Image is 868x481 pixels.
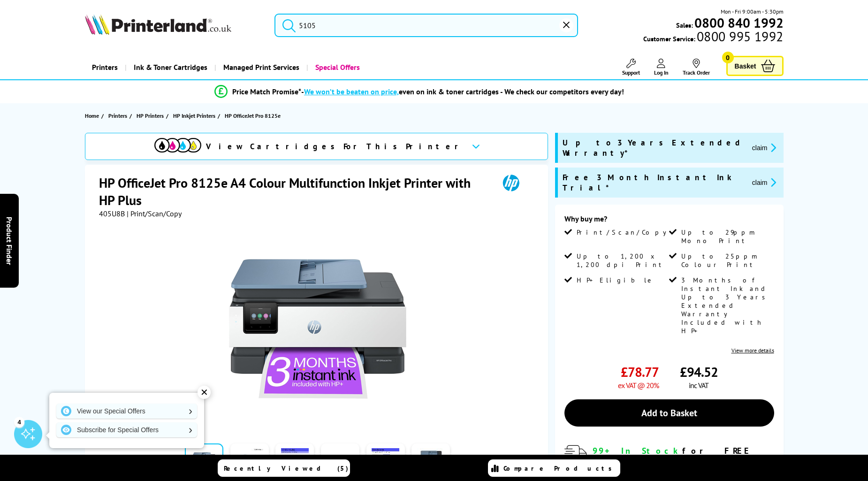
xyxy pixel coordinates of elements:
span: Price Match Promise* [232,87,301,96]
a: Basket 0 [726,56,784,76]
a: Support [622,59,640,76]
span: 3 Months of Instant Ink and Up to 3 Years Extended Warranty Included with HP+ [681,276,772,335]
span: Mon - Fri 9:00am - 5:30pm [721,7,784,16]
a: Printerland Logo [85,14,263,37]
span: Customer Service: [643,32,783,43]
span: Printers [108,111,127,121]
img: Printerland Logo [85,14,231,35]
span: | Print/Scan/Copy [127,209,182,218]
a: HP OfficeJet Pro 8125e [225,111,283,121]
span: Up to 3 Years Extended Warranty* [563,137,745,158]
span: View Cartridges For This Printer [206,141,464,152]
span: We won’t be beaten on price, [304,87,399,96]
span: 405U8B [99,209,125,218]
span: HP Printers [137,111,164,121]
button: promo-description [749,177,779,188]
span: Log In [654,69,669,76]
span: Support [622,69,640,76]
span: £78.77 [621,363,659,381]
span: £94.52 [680,363,718,381]
a: HP Printers [137,111,166,121]
span: 0 [722,52,734,63]
div: Why buy me? [564,214,774,228]
a: 0800 840 1992 [693,18,784,27]
b: 0800 840 1992 [694,14,784,31]
a: Add to Basket [564,399,774,427]
h1: HP OfficeJet Pro 8125e A4 Colour Multifunction Inkjet Printer with HP Plus [99,174,490,209]
span: Product Finder [5,216,14,265]
div: - even on ink & toner cartridges - We check our competitors every day! [301,87,624,96]
span: Up to 29ppm Mono Print [681,228,772,245]
input: Search product or brand [274,14,578,37]
img: HP [489,174,533,191]
span: Compare Products [503,464,617,473]
span: Basket [735,60,756,72]
span: Sales: [676,21,693,30]
a: View more details [731,347,774,354]
span: ex VAT @ 20% [618,381,659,390]
img: View Cartridges [154,138,201,153]
span: 99+ In Stock [593,445,682,456]
div: ✕ [198,386,211,399]
span: Recently Viewed (5) [224,464,349,473]
span: Home [85,111,99,121]
button: promo-description [749,142,779,153]
div: for FREE Next Day Delivery [593,445,774,467]
a: Log In [654,59,669,76]
div: 4 [14,417,24,427]
a: View our Special Offers [56,404,197,419]
span: Up to 25ppm Colour Print [681,252,772,269]
span: Ink & Toner Cartridges [134,55,207,79]
a: Subscribe for Special Offers [56,422,197,437]
a: Ink & Toner Cartridges [125,55,214,79]
a: Track Order [683,59,710,76]
span: 0800 995 1992 [695,32,783,41]
li: modal_Promise [63,84,775,100]
a: Printers [85,55,125,79]
a: HP Inkjet Printers [173,111,218,121]
a: Special Offers [306,55,367,79]
img: HP OfficeJet Pro 8125e [226,237,410,421]
a: Printers [108,111,129,121]
a: Managed Print Services [214,55,306,79]
a: Compare Products [488,459,620,477]
span: Up to 1,200 x 1,200 dpi Print [577,252,667,269]
span: HP+ Eligible [577,276,655,284]
span: Free 3 Month Instant Ink Trial* [563,172,745,193]
a: Recently Viewed (5) [218,459,350,477]
a: Home [85,111,101,121]
span: HP OfficeJet Pro 8125e [225,111,281,121]
span: HP Inkjet Printers [173,111,215,121]
span: Print/Scan/Copy [577,228,673,237]
span: inc VAT [689,381,708,390]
